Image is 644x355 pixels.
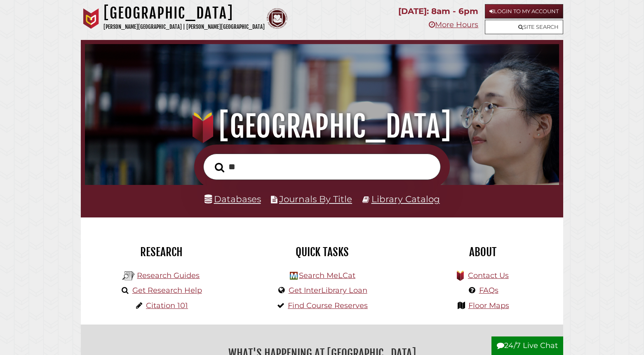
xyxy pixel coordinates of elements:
img: Hekman Library Logo [290,272,298,280]
p: [DATE]: 8am - 6pm [398,4,478,19]
a: Floor Maps [468,301,509,310]
h2: Research [87,245,235,259]
img: Calvin University [81,8,101,29]
a: Research Guides [137,271,200,280]
img: Calvin Theological Seminary [267,8,287,29]
h2: About [409,245,557,259]
a: FAQs [479,286,498,295]
a: Library Catalog [371,194,440,204]
a: Get Research Help [132,286,202,295]
a: Get InterLibrary Loan [289,286,367,295]
a: Contact Us [468,271,509,280]
p: [PERSON_NAME][GEOGRAPHIC_DATA] | [PERSON_NAME][GEOGRAPHIC_DATA] [103,22,265,32]
h1: [GEOGRAPHIC_DATA] [103,4,265,22]
a: Login to My Account [485,4,563,19]
h2: Quick Tasks [248,245,396,259]
img: Hekman Library Logo [122,270,135,282]
a: Site Search [485,20,563,34]
i: Search [215,162,224,173]
a: Citation 101 [146,301,188,310]
a: Databases [204,194,261,204]
h1: [GEOGRAPHIC_DATA] [94,108,549,145]
a: Search MeLCat [299,271,355,280]
button: Search [211,160,228,175]
a: More Hours [429,20,478,29]
a: Find Course Reserves [288,301,368,310]
a: Journals By Title [279,194,352,204]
